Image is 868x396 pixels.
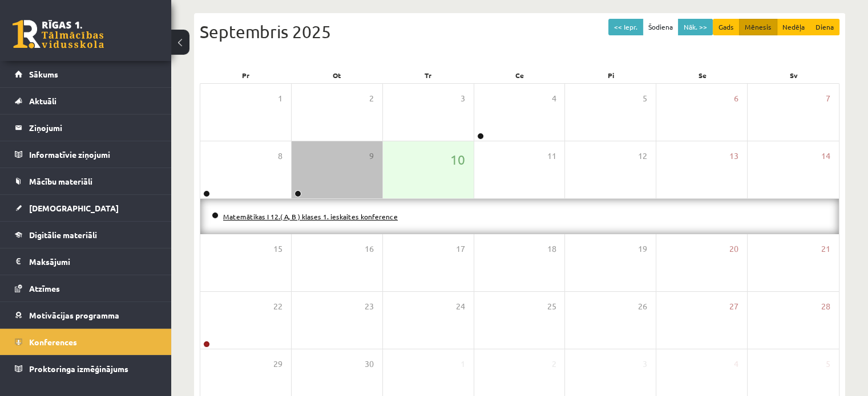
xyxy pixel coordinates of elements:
[713,19,740,35] button: Gads
[734,92,738,105] span: 6
[29,203,119,213] span: [DEMOGRAPHIC_DATA]
[15,222,157,248] a: Digitālie materiāli
[15,61,157,87] a: Sākums
[461,92,465,105] span: 3
[291,67,382,83] div: Ot
[365,243,374,255] span: 16
[29,283,60,293] span: Atzīmes
[29,248,157,275] legend: Maksājumi
[826,358,830,370] span: 5
[638,150,647,162] span: 12
[547,150,556,162] span: 11
[826,92,830,105] span: 7
[382,67,474,83] div: Tr
[734,358,738,370] span: 4
[365,300,374,313] span: 23
[15,195,157,221] a: [DEMOGRAPHIC_DATA]
[15,248,157,275] a: Maksājumi
[678,19,713,35] button: Nāk. >>
[657,67,748,83] div: Se
[461,358,465,370] span: 1
[456,243,465,255] span: 17
[821,300,830,313] span: 28
[643,19,679,35] button: Šodiena
[15,356,157,382] a: Proktoringa izmēģinājums
[29,230,97,240] span: Digitālie materiāli
[29,337,77,347] span: Konferences
[29,115,157,141] legend: Ziņojumi
[810,19,839,35] button: Diena
[608,19,643,35] button: << Iepr.
[15,168,157,194] a: Mācību materiāli
[29,96,56,106] span: Aktuāli
[200,67,291,83] div: Pr
[777,19,810,35] button: Nedēļa
[643,92,647,105] span: 5
[278,150,282,162] span: 8
[566,67,657,83] div: Pi
[547,243,556,255] span: 18
[729,243,738,255] span: 20
[739,19,777,35] button: Mēnesis
[13,20,104,48] a: Rīgas 1. Tālmācības vidusskola
[729,300,738,313] span: 27
[474,67,565,83] div: Ce
[729,150,738,162] span: 13
[638,300,647,313] span: 26
[29,364,128,374] span: Proktoringa izmēģinājums
[369,150,374,162] span: 9
[273,300,282,313] span: 22
[273,243,282,255] span: 15
[200,19,839,44] div: Septembris 2025
[551,92,556,105] span: 4
[748,67,839,83] div: Sv
[821,243,830,255] span: 21
[29,176,92,186] span: Mācību materiāli
[15,329,157,355] a: Konferences
[29,141,157,168] legend: Informatīvie ziņojumi
[638,243,647,255] span: 19
[450,150,465,169] span: 10
[15,275,157,301] a: Atzīmes
[278,92,282,105] span: 1
[456,300,465,313] span: 24
[15,302,157,328] a: Motivācijas programma
[547,300,556,313] span: 25
[15,115,157,141] a: Ziņojumi
[365,358,374,370] span: 30
[29,310,119,320] span: Motivācijas programma
[643,358,647,370] span: 3
[551,358,556,370] span: 2
[821,150,830,162] span: 14
[223,212,398,221] a: Matemātikas I 12.( A, B ) klases 1. ieskaites konference
[273,358,282,370] span: 29
[29,69,58,79] span: Sākums
[15,88,157,114] a: Aktuāli
[15,141,157,168] a: Informatīvie ziņojumi
[369,92,374,105] span: 2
